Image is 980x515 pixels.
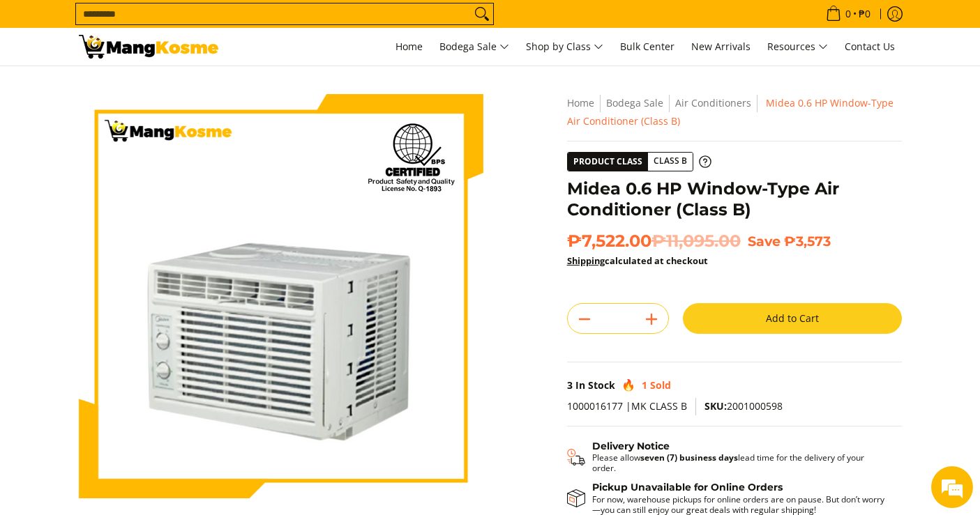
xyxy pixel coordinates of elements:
[684,28,757,66] a: New Arrivals
[592,440,670,452] strong: Delivery Notice
[843,9,853,19] span: 0
[575,378,615,392] span: In Stock
[567,254,708,267] strong: calculated at checkout
[439,38,509,56] span: Bodega Sale
[567,440,888,474] button: Shipping & Delivery
[232,28,902,66] nav: Main Menu
[567,94,902,130] nav: Breadcrumbs
[838,28,902,66] a: Contact Us
[648,153,693,170] span: Class B
[592,452,888,473] p: Please allow lead time for the delivery of your order.
[432,28,516,66] a: Bodega Sale
[568,308,601,330] button: Subtract
[79,94,483,498] img: Midea 0.6 HP Window-Type Air Conditioner (Class B)
[395,40,423,53] span: Home
[767,38,828,56] span: Resources
[635,308,668,330] button: Add
[784,233,831,249] span: ₱3,573
[592,494,888,515] p: For now, warehouse pickups for online orders are on pause. But don’t worry—you can still enjoy ou...
[567,378,573,392] span: 3
[675,96,751,109] a: Air Conditioners
[592,481,783,493] strong: Pickup Unavailable for Online Orders
[640,452,738,463] strong: seven (7) business days
[567,178,902,220] h1: Midea 0.6 HP Window-Type Air Conditioner (Class B)
[748,233,781,249] span: Save
[567,96,594,109] a: Home
[642,378,647,392] span: 1
[567,152,711,171] a: Product Class Class B
[519,28,610,66] a: Shop by Class
[567,399,687,413] span: 1000016177 |MK CLASS B
[704,399,783,413] span: 2001000598
[683,303,902,334] button: Add to Cart
[471,3,493,24] button: Search
[704,399,727,413] span: SKU:
[568,153,648,171] span: Product Class
[651,231,741,252] del: ₱11,095.00
[567,254,605,267] a: Shipping
[845,40,895,53] span: Contact Us
[567,231,741,252] span: ₱7,522.00
[613,28,681,66] a: Bulk Center
[822,6,875,22] span: •
[79,35,218,59] img: Midea 0.6HP Window-Type Room Airconditioner l Mang Kosme
[620,40,674,53] span: Bulk Center
[526,38,603,56] span: Shop by Class
[389,28,430,66] a: Home
[857,9,873,19] span: ₱0
[606,96,663,109] a: Bodega Sale
[691,40,751,53] span: New Arrivals
[760,28,835,66] a: Resources
[567,96,894,128] span: Midea 0.6 HP Window-Type Air Conditioner (Class B)
[650,378,671,392] span: Sold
